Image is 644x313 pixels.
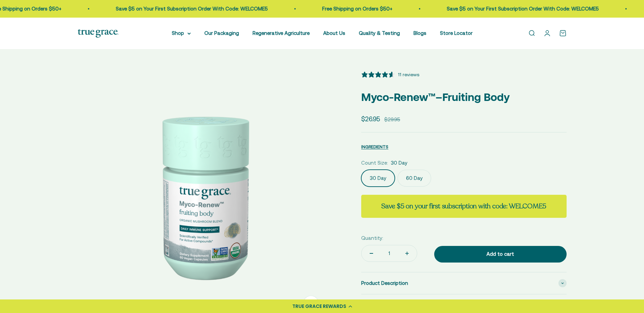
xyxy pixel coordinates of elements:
span: 30 Day [391,159,407,167]
p: Save $5 on Your First Subscription Order With Code: WELCOME5 [422,5,574,13]
button: Increase quantity [397,245,417,262]
p: Myco-Renew™–Fruiting Body [361,88,567,106]
strong: Save $5 on your first subscription with code: WELCOME5 [381,202,546,211]
span: INGREDIENTS [361,144,388,149]
a: About Us [323,30,345,36]
p: Save $5 on Your First Subscription Order With Code: WELCOME5 [91,5,243,13]
a: Our Packaging [204,30,239,36]
legend: Count Size: [361,159,388,167]
div: 11 reviews [398,71,419,78]
div: Add to cart [448,250,553,258]
label: Quantity: [361,234,383,242]
sale-price: $26.95 [361,114,380,124]
summary: Product Description [361,272,567,294]
span: Product Description [361,279,408,287]
a: Store Locator [440,30,473,36]
div: TRUE GRACE REWARDS [292,303,346,310]
button: Decrease quantity [362,245,381,262]
a: Quality & Testing [359,30,400,36]
button: 4.82 stars, 11 ratings [361,71,419,78]
a: Blogs [413,30,426,36]
summary: Shop [172,29,191,37]
button: INGREDIENTS [361,143,388,151]
a: Free Shipping on Orders $50+ [297,6,368,12]
button: Add to cart [434,246,567,263]
compare-at-price: $29.95 [384,116,400,124]
a: Regenerative Agriculture [253,30,310,36]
